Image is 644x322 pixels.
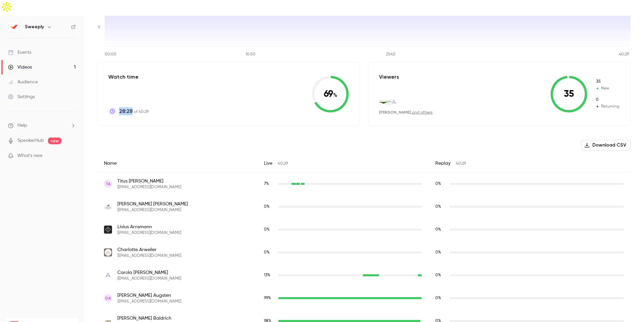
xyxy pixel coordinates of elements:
span: [EMAIL_ADDRESS][DOMAIN_NAME] [117,276,181,281]
a: and others [412,111,433,115]
span: 0 % [435,228,441,232]
img: hotelkongress.at [385,98,392,106]
span: Carola [PERSON_NAME] [117,269,181,276]
span: [PERSON_NAME] Augsten [117,292,181,299]
tspan: 21:40 [386,52,395,56]
tspan: 40:29 [619,52,629,56]
h6: Sweeply [25,24,44,30]
div: Audience [8,79,38,85]
span: 0 % [435,182,441,186]
div: galba@lopesan.com [97,195,631,218]
span: New [595,85,620,91]
div: Events [8,49,31,56]
span: 40:29 [456,162,466,166]
div: livius.arnsmann@triptease.com [97,218,631,241]
span: Replay watch time [435,204,446,210]
span: Live watch time [264,181,275,187]
span: Returning [595,104,620,110]
p: of 40:29 [119,107,149,115]
span: [EMAIL_ADDRESS][DOMAIN_NAME] [117,230,181,236]
div: Replay [429,155,631,172]
span: Livius Arnsmann [117,224,181,230]
span: 40:29 [278,162,288,166]
img: lopesan.com [104,203,112,211]
span: Charlotte Arweiler [117,246,181,253]
span: What's new [17,152,43,159]
p: Viewers [379,73,399,81]
img: Sweeply [8,22,19,32]
span: 0 % [264,228,270,232]
div: , [379,110,433,115]
span: 0 % [435,205,441,209]
span: new [48,137,61,144]
span: 0 % [264,250,270,254]
div: Videos [8,64,32,71]
div: Name [97,155,257,172]
p: Watch time [108,73,149,81]
span: Replay watch time [435,295,446,301]
iframe: Noticeable Trigger [68,153,76,159]
span: 0 % [435,296,441,300]
span: 0 % [435,273,441,277]
tspan: 9 [98,26,100,30]
span: 13 % [264,273,270,277]
span: Returning [595,97,620,103]
span: 28:28 [119,107,132,115]
span: Live watch time [264,204,275,210]
img: triptease.com [104,226,112,234]
div: titus.abraham@igeuk.co.uk [97,172,631,196]
div: Live [257,155,429,172]
span: [EMAIL_ADDRESS][DOMAIN_NAME] [117,299,181,304]
span: Replay watch time [435,272,446,278]
div: info@hippolyt.it [97,287,631,310]
li: help-dropdown-opener [8,122,76,129]
span: Live watch time [264,227,275,233]
span: Replay watch time [435,181,446,187]
img: athmannundathmann.de [390,98,397,106]
div: Settings [8,93,35,100]
span: [EMAIL_ADDRESS][DOMAIN_NAME] [117,253,181,258]
img: invite-hotels.de [379,98,387,106]
span: Help [17,122,27,129]
button: Download CSV [581,140,631,151]
span: 99 % [264,296,271,300]
span: [PERSON_NAME] Baldrich [117,315,211,322]
span: [PERSON_NAME] [PERSON_NAME] [117,201,188,207]
span: 0 % [264,205,270,209]
span: Replay watch time [435,227,446,233]
span: New [595,79,620,85]
span: 7 % [264,182,269,186]
span: Live watch time [264,272,275,278]
span: DA [105,295,111,301]
img: athmannundathmann.de [104,271,112,279]
a: SpeakerHub [17,137,44,144]
div: kontakt@charlottevirtualassistant.com [97,241,631,264]
span: Titus [PERSON_NAME] [117,178,181,185]
span: Live watch time [264,249,275,255]
span: Live watch time [264,295,275,301]
div: carola@athmannundathmann.de [97,264,631,287]
tspan: 10:50 [246,52,256,56]
span: TA [106,181,111,187]
span: [EMAIL_ADDRESS][DOMAIN_NAME] [117,185,181,190]
img: charlottevirtualassistant.com [104,248,112,256]
span: Replay watch time [435,249,446,255]
span: 0 % [435,250,441,254]
span: [EMAIL_ADDRESS][DOMAIN_NAME] [117,207,188,213]
span: [PERSON_NAME] [379,110,411,115]
tspan: 00:00 [105,52,116,56]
